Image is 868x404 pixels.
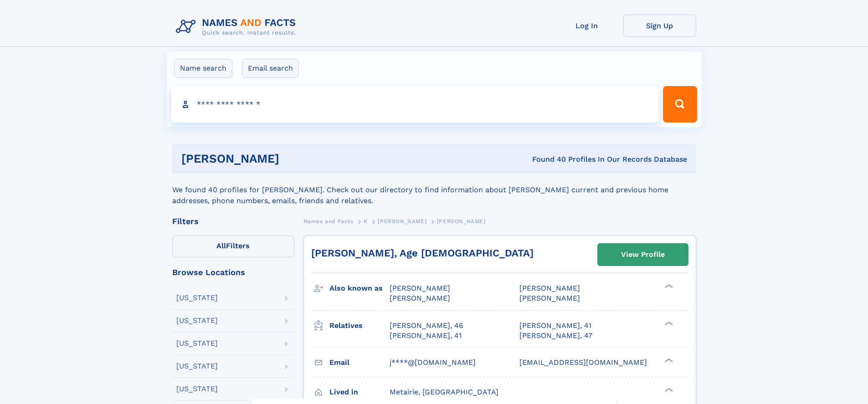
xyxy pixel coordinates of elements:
[390,284,450,292] span: [PERSON_NAME]
[663,320,673,326] div: ❯
[242,59,299,78] label: Email search
[176,317,218,324] div: [US_STATE]
[176,385,218,393] div: [US_STATE]
[519,321,591,331] a: [PERSON_NAME], 41
[174,59,232,78] label: Name search
[663,387,673,393] div: ❯
[519,331,592,341] a: [PERSON_NAME], 47
[181,153,406,164] h1: [PERSON_NAME]
[663,86,697,123] button: Search Button
[550,15,623,37] a: Log In
[172,235,294,257] label: Filters
[364,215,368,227] a: K
[329,281,390,296] h3: Also known as
[390,388,498,396] span: Metairie, [GEOGRAPHIC_DATA]
[598,244,688,266] a: View Profile
[519,358,647,367] span: [EMAIL_ADDRESS][DOMAIN_NAME]
[390,321,463,331] a: [PERSON_NAME], 46
[378,218,426,225] span: [PERSON_NAME]
[216,241,226,250] span: All
[329,355,390,370] h3: Email
[303,215,354,227] a: Names and Facts
[390,331,462,341] a: [PERSON_NAME], 41
[176,294,218,302] div: [US_STATE]
[329,384,390,400] h3: Lived in
[621,244,665,265] div: View Profile
[437,218,486,225] span: [PERSON_NAME]
[364,218,368,225] span: K
[623,15,696,37] a: Sign Up
[663,283,673,289] div: ❯
[172,15,303,39] img: Logo Names and Facts
[390,294,450,302] span: [PERSON_NAME]
[176,340,218,347] div: [US_STATE]
[663,357,673,363] div: ❯
[172,174,696,206] div: We found 40 profiles for [PERSON_NAME]. Check out our directory to find information about [PERSON...
[406,154,687,164] div: Found 40 Profiles In Our Records Database
[171,86,659,123] input: search input
[172,217,294,225] div: Filters
[172,268,294,276] div: Browse Locations
[519,294,580,302] span: [PERSON_NAME]
[519,284,580,292] span: [PERSON_NAME]
[378,215,426,227] a: [PERSON_NAME]
[329,318,390,333] h3: Relatives
[176,363,218,370] div: [US_STATE]
[311,247,534,259] a: [PERSON_NAME], Age [DEMOGRAPHIC_DATA]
